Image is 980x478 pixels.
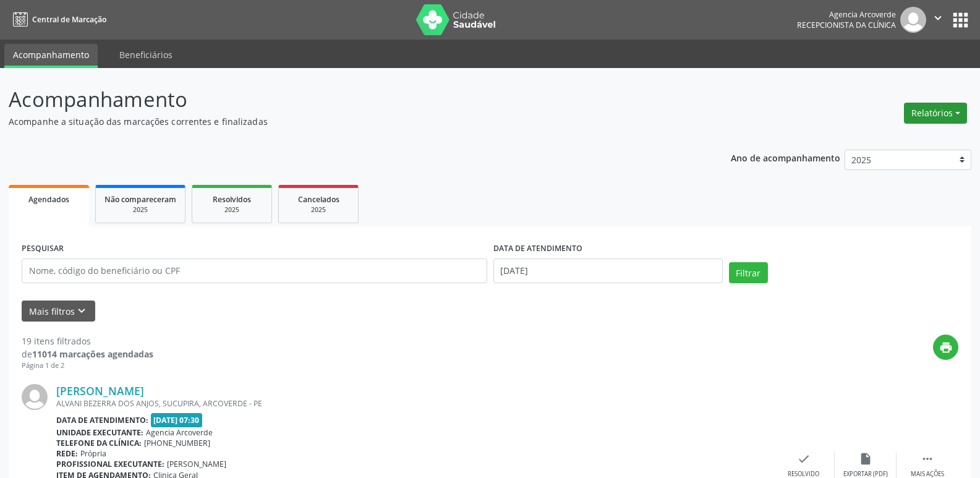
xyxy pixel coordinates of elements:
[22,258,487,283] input: Nome, código do beneficiário ou CPF
[56,448,78,459] b: Rede:
[213,194,251,205] span: Resolvidos
[22,361,153,371] div: Página 1 de 2
[9,115,683,128] p: Acompanhe a situação das marcações correntes e finalizadas
[729,262,768,283] button: Filtrar
[56,398,773,409] div: ALVANI BEZERRA DOS ANJOS, SUCUPIRA, ARCOVERDE - PE
[32,348,153,360] strong: 11014 marcações agendadas
[22,384,48,410] img: img
[28,194,69,205] span: Agendados
[797,452,811,466] i: check
[731,150,840,165] p: Ano de acompanhamento
[56,384,144,398] a: [PERSON_NAME]
[939,341,953,354] i: print
[493,258,723,283] input: Selecione um intervalo
[4,44,98,68] a: Acompanhamento
[797,20,896,30] span: Recepcionista da clínica
[56,438,142,448] b: Telefone da clínica:
[931,11,945,25] i: 
[9,84,683,115] p: Acompanhamento
[9,9,106,30] a: Central de Marcação
[144,438,210,448] span: [PHONE_NUMBER]
[950,9,971,31] button: apps
[167,459,226,469] span: [PERSON_NAME]
[904,103,967,124] button: Relatórios
[797,9,896,20] div: Agencia Arcoverde
[201,205,263,215] div: 2025
[104,194,176,205] span: Não compareceram
[288,205,349,215] div: 2025
[921,452,934,466] i: 
[933,335,958,360] button: print
[22,239,64,258] label: PESQUISAR
[22,335,153,348] div: 19 itens filtrados
[146,427,213,438] span: Agencia Arcoverde
[32,14,106,25] span: Central de Marcação
[859,452,872,466] i: insert_drive_file
[151,413,203,427] span: [DATE] 07:30
[298,194,339,205] span: Cancelados
[56,459,164,469] b: Profissional executante:
[75,304,88,318] i: keyboard_arrow_down
[22,301,95,322] button: Mais filtroskeyboard_arrow_down
[926,7,950,33] button: 
[111,44,181,66] a: Beneficiários
[22,348,153,361] div: de
[104,205,176,215] div: 2025
[900,7,926,33] img: img
[493,239,582,258] label: DATA DE ATENDIMENTO
[56,427,143,438] b: Unidade executante:
[56,415,148,425] b: Data de atendimento:
[80,448,106,459] span: Própria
